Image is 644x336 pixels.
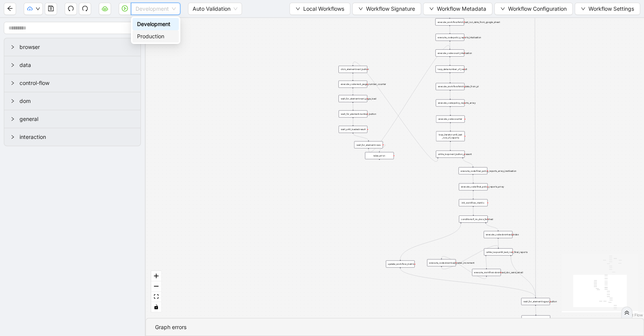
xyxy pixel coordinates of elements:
[436,151,464,158] div: while_loop:next_button_present
[521,315,550,323] div: click_element:logout_button
[79,3,91,15] button: redo
[20,115,134,123] span: general
[119,3,131,15] button: play-circle
[132,30,179,42] div: Production
[459,167,487,175] div: execute_code:final_policy_reports_array_inatlisation
[20,133,134,141] span: interaction
[366,5,415,13] span: Workflow Signature
[436,65,464,73] div: loop_data:number_of_result
[132,18,179,30] div: Development
[137,20,174,28] div: Development
[536,306,536,315] g: Edge from wait_for_element:logout_button to click_element:logout_button
[494,3,573,15] button: downWorkflow Configuration
[459,183,487,190] div: execute_code:final_policy_reports_array
[575,3,640,15] button: downWorkflow Settings
[427,259,456,266] div: execute_code:download_index_increment
[352,3,421,15] button: downWorkflow Signature
[10,99,15,103] span: right
[588,5,634,13] span: Workflow Settings
[338,126,367,133] div: wait_until_loaded:result
[151,302,161,312] button: toggle interactivity
[48,5,54,11] span: save
[386,261,415,268] div: update_workflow_metric:
[511,256,536,297] g: Edge from while_loop:untill_last_row_final_reports to wait_for_element:logout_button
[151,281,161,292] button: zoom out
[521,298,550,305] div: wait_for_element:logout_button
[436,83,464,90] div: execute_workflow:fetch_data_from_pl
[436,116,465,123] div: execute_code:counter
[365,152,394,159] div: raise_error:
[4,56,141,74] div: data
[24,3,43,15] button: cloud-uploaddown
[155,323,634,331] div: Graph errors
[459,199,487,207] div: init_workflow_metric:
[122,5,128,11] span: play-circle
[4,92,141,110] div: dom
[500,7,505,11] span: down
[7,5,13,11] span: arrow-left
[20,97,134,105] span: dom
[379,145,386,151] g: Edge from wait_for_element:rows to raise_error:
[338,66,367,73] div: click_element:next_button
[365,152,394,159] div: raise_error:plus-circle
[436,99,464,107] div: execute_code:policy_reports_array
[486,223,498,230] g: Edge from conditions:if_no_docs_fetched to execute_code:download_index
[338,110,367,117] div: wait_for_element:number_button
[102,5,108,11] span: cloud-server
[441,245,499,269] g: Edge from execute_code:download_index_increment to while_loop:untill_last_row_final_reports
[65,3,77,15] button: undo
[99,3,111,15] button: cloud-server
[441,256,486,279] g: Edge from execute_workflow:download_doc_send_email to execute_code:download_index_increment
[354,141,383,148] div: wait_for_element:rows
[423,3,492,15] button: downWorkflow Metadata
[459,215,488,223] div: conditions:if_no_docs_fetched
[508,5,567,13] span: Workflow Configuration
[4,110,141,128] div: general
[400,223,461,259] g: Edge from conditions:if_no_docs_fetched to update_workflow_metric:
[20,61,134,69] span: data
[624,310,629,315] span: double-right
[377,162,382,167] span: plus-circle
[623,313,643,317] a: React Flow attribution
[4,3,16,15] button: arrow-left
[82,5,88,11] span: redo
[435,34,464,41] div: execute_code:policy_reports_intalisation
[429,7,434,11] span: down
[10,135,15,139] span: right
[151,271,161,281] button: zoom in
[10,81,15,85] span: right
[4,128,141,146] div: interaction
[10,117,15,121] span: right
[353,62,438,162] g: Edge from while_loop:next_button_present to click_element:next_button
[338,95,367,102] div: wait_for_element:next_page_load
[10,45,15,49] span: right
[137,32,174,41] div: Production
[303,5,344,13] span: Local Workflows
[338,81,367,88] div: execute_code:next_page_number_counter
[463,158,473,166] g: Edge from while_loop:next_button_present to execute_code:final_policy_reports_array_inatlisation
[296,7,300,11] span: down
[486,256,486,268] g: Edge from while_loop:untill_last_row_final_reports to execute_workflow:download_doc_send_email
[400,268,535,297] g: Edge from update_workflow_metric: to wait_for_element:logout_button
[436,131,465,141] div: loop_iterator:until_last _row_of_reports
[435,49,464,57] div: execute_code:count_intalisation
[353,134,368,140] g: Edge from wait_until_loaded:result to wait_for_element:rows
[10,63,15,67] span: right
[136,3,176,15] span: Development
[193,3,237,15] span: Auto Validation
[27,6,33,11] span: cloud-upload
